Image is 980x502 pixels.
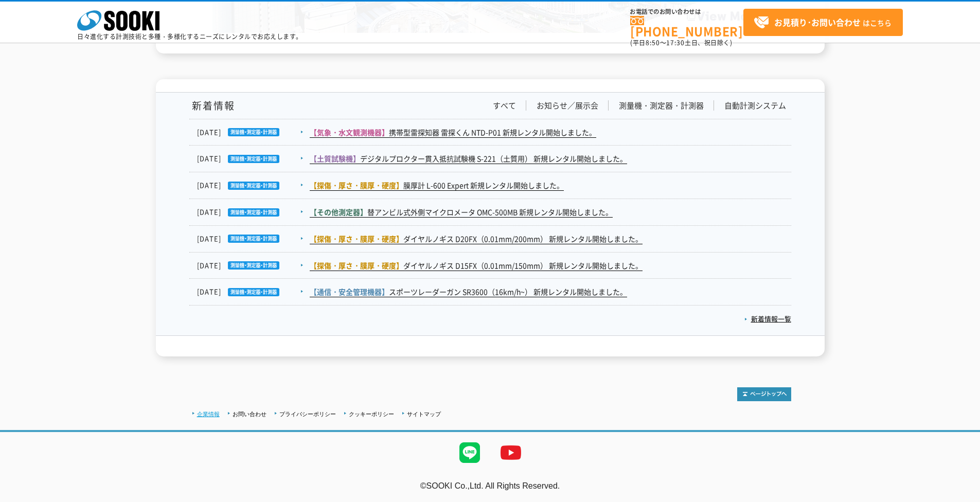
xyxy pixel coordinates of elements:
[666,38,685,47] span: 17:30
[310,180,564,191] a: 【探傷・厚さ・膜厚・硬度】膜厚計 L-600 Expert 新規レンタル開始しました。
[310,286,627,297] a: 【通信・安全管理機器】スポーツレーダーガン SR3600（16km/h~） 新規レンタル開始しました。
[221,128,279,136] img: 測量機・測定器・計測器
[310,207,613,218] a: 【その他測定器】替アンビル式外側マイクロメータ OMC-500MB 新規レンタル開始しました。
[197,153,309,164] dt: [DATE]
[310,260,643,271] a: 【探傷・厚さ・膜厚・硬度】ダイヤルノギス D15FX（0.01mm/150mm） 新規レンタル開始しました。
[754,15,892,30] span: はこちら
[774,16,861,28] strong: お見積り･お問い合わせ
[310,127,389,137] span: 【気象・水文観測機器】
[189,100,235,111] h1: 新着情報
[197,234,309,244] dt: [DATE]
[940,492,980,500] a: テストMail
[630,38,732,47] span: (平日 ～ 土日、祝日除く)
[493,100,516,111] a: すべて
[310,127,596,138] a: 【気象・水文観測機器】携帯型雷探知器 雷探くん NTD-P01 新規レンタル開始しました。
[233,411,266,417] a: お問い合わせ
[197,180,309,191] dt: [DATE]
[310,180,403,190] span: 【探傷・厚さ・膜厚・硬度】
[310,234,643,244] a: 【探傷・厚さ・膜厚・硬度】ダイヤルノギス D20FX（0.01mm/200mm） 新規レンタル開始しました。
[221,155,279,163] img: 測量機・測定器・計測器
[310,153,360,164] span: 【土質試験機】
[221,288,279,296] img: 測量機・測定器・計測器
[221,208,279,217] img: 測量機・測定器・計測器
[646,38,660,47] span: 8:50
[197,411,220,417] a: 企業情報
[724,100,786,111] a: 自動計測システム
[77,33,302,40] p: 日々進化する計測技術と多種・多様化するニーズにレンタルでお応えします。
[197,127,309,138] dt: [DATE]
[221,235,279,243] img: 測量機・測定器・計測器
[743,9,903,36] a: お見積り･お問い合わせはこちら
[630,9,743,15] span: お電話でのお問い合わせは
[619,100,704,111] a: 測量機・測定器・計測器
[310,286,389,297] span: 【通信・安全管理機器】
[279,411,336,417] a: プライバシーポリシー
[310,153,627,164] a: 【土質試験機】デジタルプロクター貫入抵抗試験機 S-221（土質用） 新規レンタル開始しました。
[221,182,279,190] img: 測量機・測定器・計測器
[737,387,791,401] img: トップページへ
[197,260,309,271] dt: [DATE]
[349,411,394,417] a: クッキーポリシー
[197,207,309,218] dt: [DATE]
[221,261,279,270] img: 測量機・測定器・計測器
[310,207,367,217] span: 【その他測定器】
[310,234,403,244] span: 【探傷・厚さ・膜厚・硬度】
[630,16,743,37] a: [PHONE_NUMBER]
[310,260,403,271] span: 【探傷・厚さ・膜厚・硬度】
[197,286,309,297] dt: [DATE]
[537,100,598,111] a: お知らせ／展示会
[449,432,490,473] img: LINE
[490,432,531,473] img: YouTube
[744,314,791,324] a: 新着情報一覧
[407,411,441,417] a: サイトマップ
